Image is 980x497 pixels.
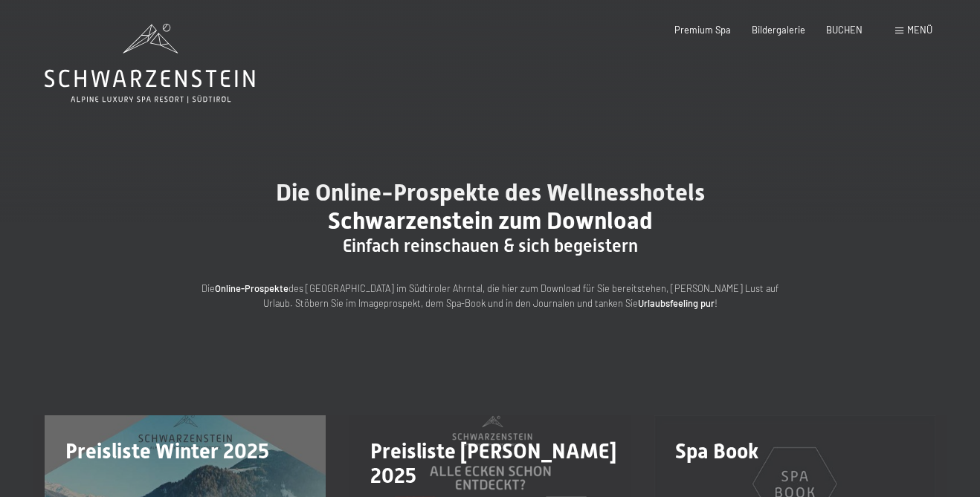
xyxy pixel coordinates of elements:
a: Premium Spa [674,24,731,36]
a: Bildergalerie [752,24,805,36]
a: BUCHEN [826,24,863,36]
span: Einfach reinschauen & sich begeistern [343,235,638,256]
span: Preisliste Winter 2025 [65,439,269,464]
span: Die Online-Prospekte des Wellnesshotels Schwarzenstein zum Download [276,178,705,235]
p: Die des [GEOGRAPHIC_DATA] im Südtiroler Ahrntal, die hier zum Download für Sie bereitstehen, [PER... [193,281,787,311]
span: Menü [907,24,932,36]
span: Spa Book [675,439,758,464]
strong: Urlaubsfeeling pur [638,297,715,309]
span: Preisliste [PERSON_NAME] 2025 [370,439,616,489]
strong: Online-Prospekte [215,282,288,294]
